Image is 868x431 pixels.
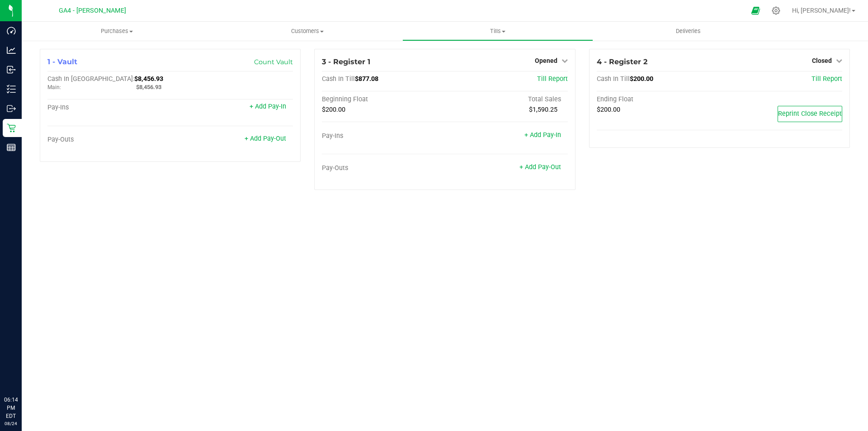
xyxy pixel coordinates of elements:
[355,75,378,83] span: $877.08
[47,84,61,90] span: Main:
[322,106,345,114] span: $200.00
[770,6,782,15] div: Manage settings
[22,27,212,35] span: Purchases
[778,110,842,118] span: Reprint Close Receipt
[134,75,163,83] span: $8,456.93
[524,131,561,139] a: + Add Pay-In
[22,22,212,41] a: Purchases
[322,164,445,172] div: Pay-Outs
[4,420,18,427] p: 08/24
[254,58,293,66] a: Count Vault
[4,396,18,420] p: 06:14 PM EDT
[7,123,16,133] inline-svg: Retail
[812,57,832,64] span: Closed
[519,163,561,171] a: + Add Pay-Out
[597,95,720,104] div: Ending Float
[9,359,36,386] iframe: Resource center
[597,75,630,83] span: Cash In Till
[593,22,783,41] a: Deliveries
[529,106,557,114] span: $1,590.25
[403,27,592,35] span: Tills
[597,57,647,66] span: 4 - Register 2
[597,106,620,114] span: $200.00
[535,57,557,64] span: Opened
[745,2,766,19] span: Open Ecommerce Menu
[47,136,170,144] div: Pay-Outs
[47,75,134,83] span: Cash In [GEOGRAPHIC_DATA]:
[778,106,842,122] button: Reprint Close Receipt
[245,135,286,142] a: + Add Pay-Out
[792,7,851,14] span: Hi, [PERSON_NAME]!
[7,46,16,55] inline-svg: Analytics
[7,65,16,74] inline-svg: Inbound
[136,84,161,90] span: $8,456.93
[664,27,713,35] span: Deliveries
[630,75,653,83] span: $200.00
[322,132,445,140] div: Pay-Ins
[811,75,842,83] a: Till Report
[322,57,370,66] span: 3 - Register 1
[7,104,16,113] inline-svg: Outbound
[445,95,568,104] div: Total Sales
[212,22,402,41] a: Customers
[402,22,593,41] a: Tills
[7,26,16,35] inline-svg: Dashboard
[250,103,286,110] a: + Add Pay-In
[47,57,77,66] span: 1 - Vault
[322,75,355,83] span: Cash In Till
[322,95,445,104] div: Beginning Float
[537,75,568,83] a: Till Report
[7,143,16,152] inline-svg: Reports
[7,85,16,94] inline-svg: Inventory
[47,104,170,112] div: Pay-Ins
[212,27,402,35] span: Customers
[59,7,126,14] span: GA4 - [PERSON_NAME]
